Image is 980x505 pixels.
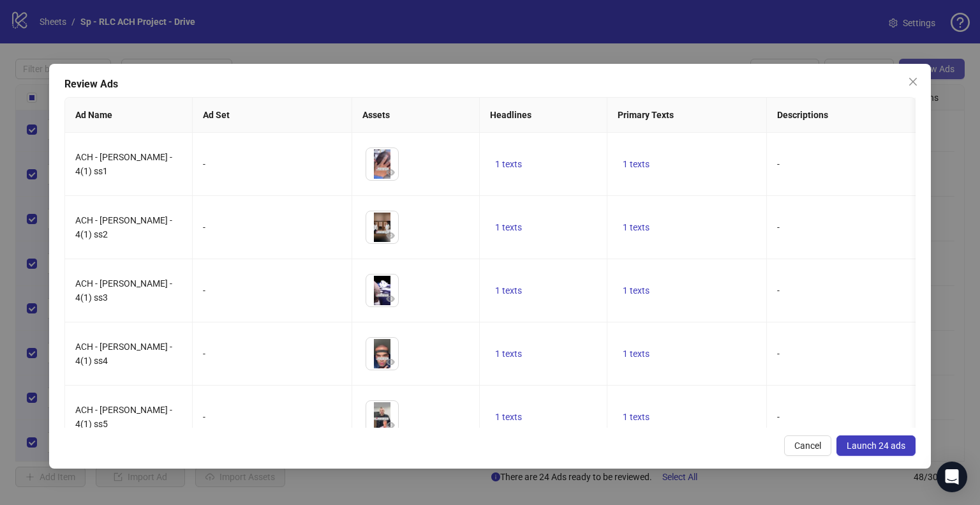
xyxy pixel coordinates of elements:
button: Close [903,72,923,92]
span: 1 texts [623,349,650,359]
button: Preview [383,228,398,243]
button: 1 texts [490,409,527,425]
div: - [203,347,341,361]
span: - [777,349,780,359]
span: eye [386,421,395,430]
div: - [203,283,341,298]
span: 1 texts [495,159,522,169]
button: 1 texts [618,283,655,298]
span: ACH - [PERSON_NAME] - 4(1) ss5 [75,405,172,429]
span: close [908,77,918,87]
th: Ad Name [65,98,193,133]
span: - [777,412,780,422]
button: 1 texts [618,220,655,235]
span: 1 texts [495,412,522,422]
span: 1 texts [495,285,522,296]
span: ACH - [PERSON_NAME] - 4(1) ss2 [75,215,172,239]
button: 1 texts [490,346,527,361]
button: Preview [383,165,398,180]
span: eye [386,294,395,303]
div: - [203,410,341,424]
span: eye [386,358,395,366]
button: Preview [383,291,398,306]
button: Preview [383,418,398,433]
div: - [203,157,341,171]
span: 1 texts [623,285,650,296]
span: ACH - [PERSON_NAME] - 4(1) ss3 [75,278,172,303]
span: - [777,222,780,232]
button: 1 texts [618,156,655,172]
button: 1 texts [618,409,655,425]
span: ACH - [PERSON_NAME] - 4(1) ss4 [75,342,172,366]
span: Cancel [794,441,821,451]
span: 1 texts [495,222,522,232]
span: 1 texts [623,222,650,232]
span: 1 texts [623,159,650,169]
th: Descriptions [767,98,926,133]
span: eye [386,168,395,177]
img: Asset 1 [366,338,398,370]
button: 1 texts [490,220,527,235]
th: Ad Set [193,98,352,133]
button: 1 texts [490,156,527,172]
div: - [203,220,341,234]
span: eye [386,231,395,240]
div: Open Intercom Messenger [937,462,967,492]
img: Asset 1 [366,275,398,306]
div: Review Ads [64,77,916,92]
th: Headlines [480,98,607,133]
th: Assets [352,98,480,133]
span: ACH - [PERSON_NAME] - 4(1) ss1 [75,152,172,176]
button: Cancel [784,435,831,456]
button: 1 texts [490,283,527,298]
img: Asset 1 [366,401,398,433]
span: 1 texts [623,412,650,422]
span: Launch 24 ads [847,441,905,451]
span: 1 texts [495,349,522,359]
button: 1 texts [618,346,655,361]
img: Asset 1 [366,148,398,180]
span: - [777,285,780,296]
button: Launch 24 ads [836,435,916,456]
img: Asset 1 [366,211,398,243]
span: - [777,159,780,169]
button: Preview [383,354,398,370]
th: Primary Texts [607,98,767,133]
